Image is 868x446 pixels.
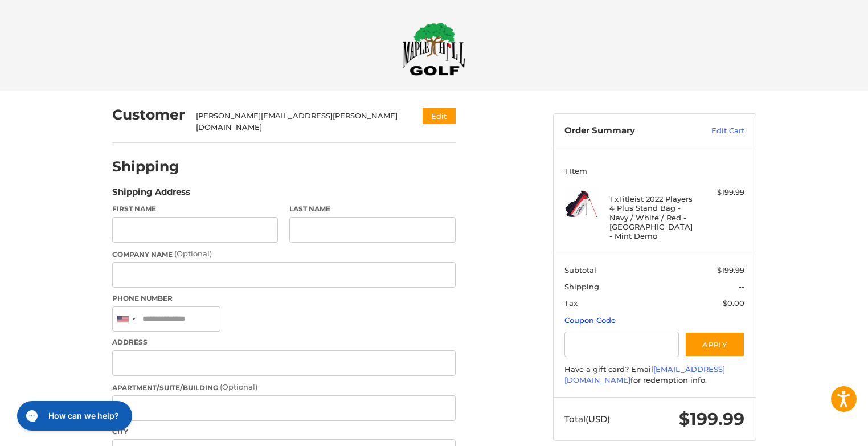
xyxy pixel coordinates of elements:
[739,282,744,291] span: --
[564,316,616,325] a: Coupon Code
[687,125,744,137] a: Edit Cart
[564,298,578,308] span: Tax
[112,204,279,214] label: First Name
[220,382,257,391] small: (Optional)
[723,298,744,308] span: $0.00
[112,248,456,260] label: Company Name
[289,204,456,214] label: Last Name
[423,108,456,124] button: Edit
[112,106,185,124] h2: Customer
[112,293,456,304] label: Phone Number
[699,187,744,198] div: $199.99
[564,265,596,275] span: Subtotal
[564,364,744,386] div: Have a gift card? Email for redemption info.
[403,22,465,76] img: Maple Hill Golf
[196,111,400,133] div: [PERSON_NAME][EMAIL_ADDRESS][PERSON_NAME][DOMAIN_NAME]
[564,332,679,357] input: Gift Certificate or Coupon Code
[11,397,135,435] iframe: Gorgias live chat messenger
[112,337,456,347] label: Address
[609,194,697,240] h4: 1 x Titleist 2022 Players 4 Plus Stand Bag - Navy / White / Red - [GEOGRAPHIC_DATA] - Mint Demo
[564,166,744,175] h3: 1 Item
[112,186,190,204] legend: Shipping Address
[564,414,610,424] span: Total (USD)
[679,408,744,429] span: $199.99
[113,307,139,332] div: United States: +1
[112,382,456,393] label: Apartment/Suite/Building
[564,125,687,137] h3: Order Summary
[112,158,179,175] h2: Shipping
[717,265,744,275] span: $199.99
[174,249,212,258] small: (Optional)
[112,427,456,437] label: City
[685,332,745,357] button: Apply
[564,282,599,291] span: Shipping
